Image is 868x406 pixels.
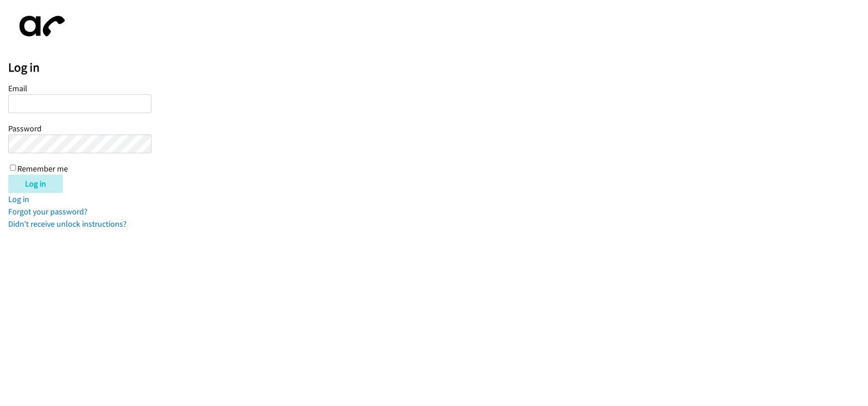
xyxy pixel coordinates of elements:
[8,219,127,229] a: Didn't receive unlock instructions?
[8,83,27,94] label: Email
[8,8,72,44] img: aphone-8a226864a2ddd6a5e75d1ebefc011f4aa8f32683c2d82f3fb0802fe031f96514.svg
[8,206,88,217] a: Forgot your password?
[8,123,41,134] label: Password
[8,60,868,75] h2: Log in
[17,163,68,174] label: Remember me
[8,194,29,204] a: Log in
[8,175,63,193] input: Log in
